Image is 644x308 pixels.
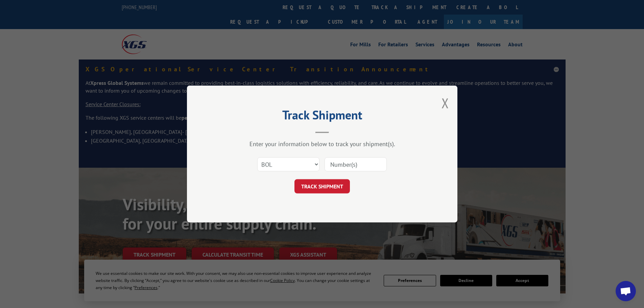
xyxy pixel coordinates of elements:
input: Number(s) [325,157,387,171]
button: TRACK SHIPMENT [294,179,350,193]
a: Open chat [616,281,636,301]
div: Enter your information below to track your shipment(s). [221,140,424,148]
h2: Track Shipment [221,110,424,123]
button: Close modal [442,94,449,112]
